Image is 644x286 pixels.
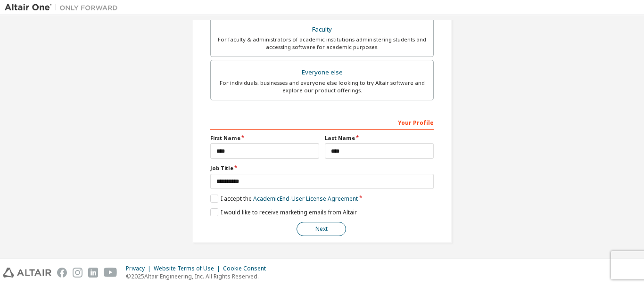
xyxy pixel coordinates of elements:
label: I accept the [210,195,358,203]
p: © 2025 Altair Engineering, Inc. All Rights Reserved. [126,272,272,280]
div: Faculty [216,23,428,36]
div: Privacy [126,265,154,272]
img: facebook.svg [57,268,67,278]
label: First Name [210,134,319,142]
button: Next [297,222,346,236]
div: Website Terms of Use [154,265,223,272]
div: For individuals, businesses and everyone else looking to try Altair software and explore our prod... [216,79,428,94]
label: I would like to receive marketing emails from Altair [210,208,357,216]
img: youtube.svg [104,268,117,278]
img: altair_logo.svg [3,268,51,278]
img: instagram.svg [73,268,83,278]
div: Everyone else [216,66,428,79]
div: For faculty & administrators of academic institutions administering students and accessing softwa... [216,36,428,51]
label: Job Title [210,164,434,172]
div: Your Profile [210,114,434,130]
div: Cookie Consent [223,265,272,272]
img: linkedin.svg [88,268,98,278]
label: Last Name [325,134,434,142]
a: Academic End-User License Agreement [253,195,358,203]
img: Altair One [5,3,123,12]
